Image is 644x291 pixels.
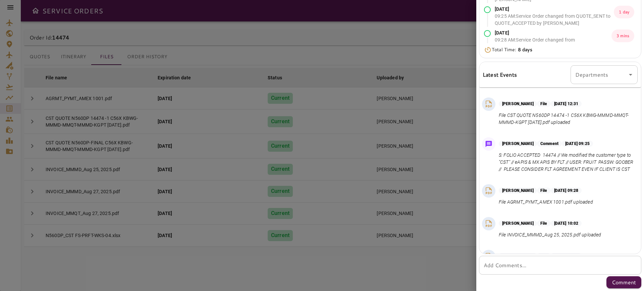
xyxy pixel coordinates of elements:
p: [DATE] [495,6,614,13]
p: 1 day [614,6,634,18]
img: PDF File [484,251,494,262]
p: File INVOICE_MMMD_Aug 25, 2025.pdf uploaded [499,231,601,238]
button: Comment [606,276,641,288]
p: File [537,101,551,107]
p: Comment [612,278,636,286]
p: File AGRMT_PYMT_AMEX 1001.pdf uploaded [499,199,593,206]
p: 09:25 AM : Service Order changed from QUOTE_SENT to QUOTE_ACCEPTED by [PERSON_NAME] [495,13,614,27]
p: [DATE] 10:02 [551,220,582,226]
p: [DATE] 10:02 [551,253,582,259]
p: [PERSON_NAME] [499,253,537,259]
p: [DATE] [495,29,611,37]
button: Open [626,70,635,79]
p: [PERSON_NAME] [499,220,537,226]
b: 8 days [518,46,532,53]
p: File [537,253,551,259]
p: [PERSON_NAME] [499,101,537,107]
p: [DATE] 09:25 [562,141,593,147]
p: 09:28 AM : Service Order changed from QUOTE_ACCEPTED to AWAITING_ASSIGNMENT by [PERSON_NAME] [495,37,611,58]
p: File [537,188,551,194]
img: PDF File [484,99,494,109]
img: PDF File [484,219,494,229]
img: PDF File [484,186,494,196]
p: 3 mins [611,29,634,42]
h6: Latest Events [483,70,517,79]
p: File CST QUOTE N560DP 14474 -1 C56X KBWG-MMMD-MMQT-MMMD-KGPT [DATE].pdf uploaded [499,112,635,126]
p: Total Time: [492,46,532,53]
p: [DATE] 12:31 [551,101,582,107]
img: Timer Icon [484,47,492,53]
p: Comment [537,141,562,147]
p: [PERSON_NAME] [499,188,537,194]
p: [DATE] 09:28 [551,188,582,194]
p: S: FOLIO ACCEPTED 14474 // We modified the customer type to "CST" // eAPIS & MX APIS BY FLT // US... [499,152,635,173]
img: Message Icon [484,139,493,149]
p: File [537,220,551,226]
p: [PERSON_NAME] [499,141,537,147]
